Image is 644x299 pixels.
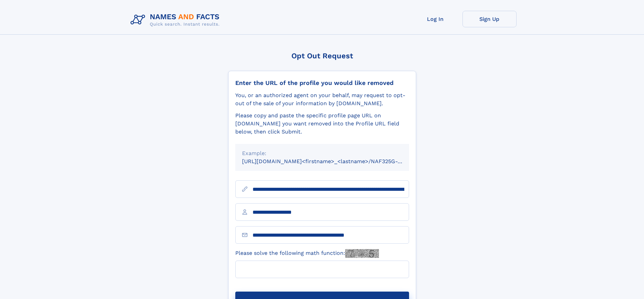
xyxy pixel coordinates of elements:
[228,52,416,60] div: Opt Out Request
[242,158,422,165] small: [URL][DOMAIN_NAME]<firstname>_<lastname>/NAF325G-xxxxxxxx
[235,112,409,136] div: Please copy and paste the specific profile page URL on [DOMAIN_NAME] you want removed into the Pr...
[128,11,225,29] img: Logo Names and Facts
[235,91,409,108] div: You, or an authorized agent on your behalf, may request to opt-out of the sale of your informatio...
[242,149,402,157] div: Example:
[235,249,379,258] label: Please solve the following math function:
[408,11,462,27] a: Log In
[462,11,517,27] a: Sign Up
[235,79,409,87] div: Enter the URL of the profile you would like removed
